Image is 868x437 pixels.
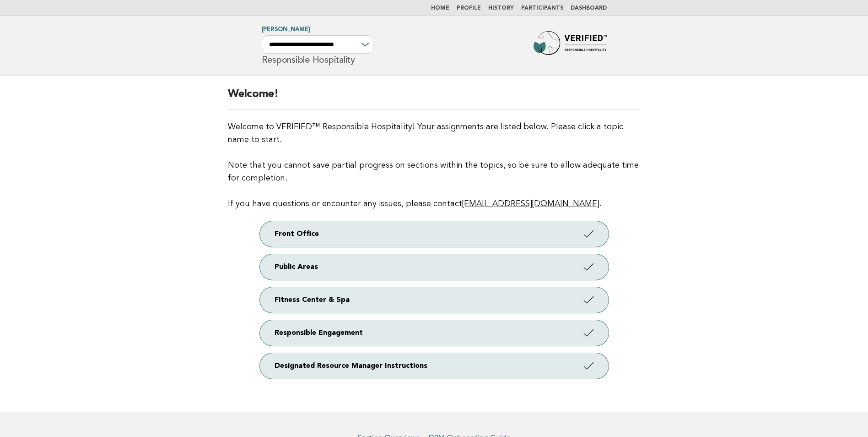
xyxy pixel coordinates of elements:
a: [PERSON_NAME] [262,27,310,33]
a: Home [431,5,449,11]
a: Fitness Center & Spa [260,287,609,313]
a: Participants [521,5,563,11]
a: Dashboard [571,5,607,11]
a: Designated Resource Manager Instructions [260,353,609,379]
h2: Welcome! [228,87,640,109]
a: Front Office [260,221,609,247]
a: [EMAIL_ADDRESS][DOMAIN_NAME] [462,200,599,208]
a: Public Areas [260,254,609,280]
a: Profile [457,5,481,11]
h1: Responsible Hospitality [262,27,373,65]
p: Welcome to VERIFIED™ Responsible Hospitality! Your assignments are listed below. Please click a t... [228,120,640,210]
a: Responsible Engagement [260,320,609,346]
a: History [488,5,514,11]
img: Forbes Travel Guide [534,31,607,60]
